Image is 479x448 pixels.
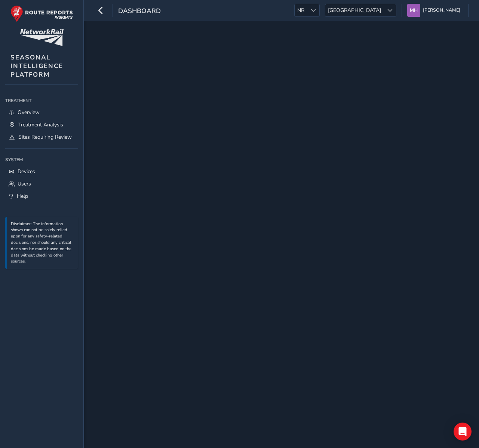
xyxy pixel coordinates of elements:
[5,106,78,119] a: Overview
[11,221,74,265] p: Disclaimer: The information shown can not be solely relied upon for any safety-related decisions,...
[18,121,63,128] span: Treatment Analysis
[118,6,161,17] span: dashboard
[5,190,78,202] a: Help
[407,4,463,17] button: [PERSON_NAME]
[18,180,31,187] span: Users
[5,178,78,190] a: Users
[18,134,72,141] span: Sites Requiring Review
[325,4,384,16] span: [GEOGRAPHIC_DATA]
[10,53,63,79] span: SEASONAL INTELLIGENCE PLATFORM
[17,193,28,200] span: Help
[5,119,78,131] a: Treatment Analysis
[18,109,40,116] span: Overview
[10,5,73,22] img: rr logo
[295,4,307,16] span: NR
[423,4,460,17] span: [PERSON_NAME]
[5,95,78,106] div: Treatment
[5,131,78,143] a: Sites Requiring Review
[5,154,78,165] div: System
[5,165,78,178] a: Devices
[407,4,420,17] img: diamond-layout
[20,29,64,46] img: customer logo
[454,423,472,441] div: Open Intercom Messenger
[18,168,35,175] span: Devices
